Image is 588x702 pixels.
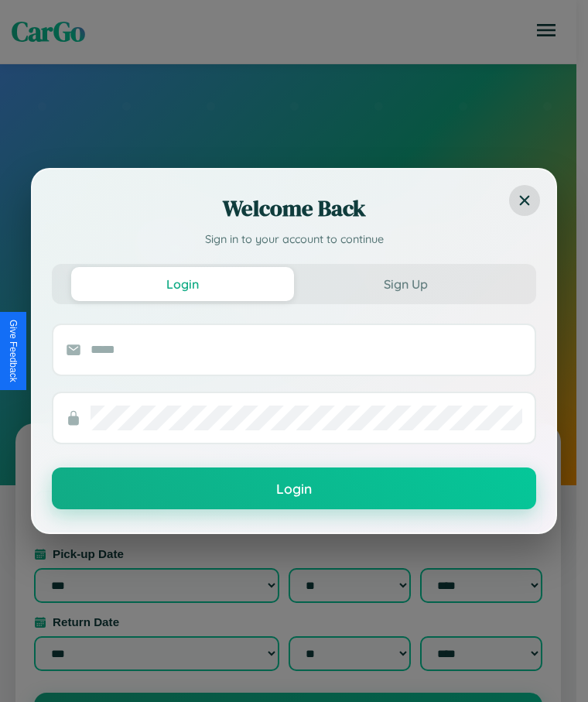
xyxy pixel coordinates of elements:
h2: Welcome Back [52,193,536,224]
div: Give Feedback [8,320,19,382]
button: Login [71,267,294,301]
p: Sign in to your account to continue [52,231,536,248]
button: Login [52,467,536,509]
button: Sign Up [294,267,517,301]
